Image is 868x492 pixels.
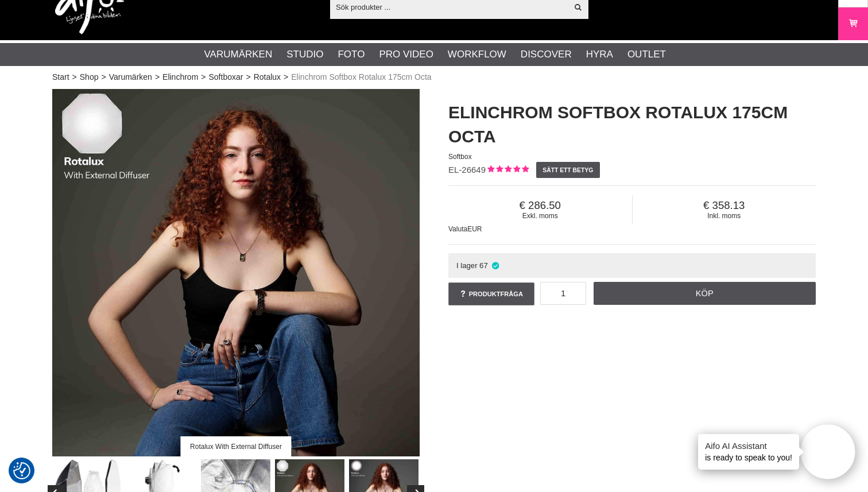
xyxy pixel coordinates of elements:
[109,71,152,83] a: Varumärken
[467,225,482,233] span: EUR
[52,89,420,456] a: Rotalux With External Diffuser
[536,162,600,178] a: Sätt ett betyg
[448,199,632,212] span: 286.50
[633,199,816,212] span: 358.13
[13,460,30,481] button: Samtyckesinställningar
[72,71,77,83] span: >
[698,434,799,470] div: is ready to speak to you!
[448,165,486,175] span: EL-26649
[448,153,472,161] span: Softbox
[286,47,323,62] a: Studio
[479,261,488,270] span: 67
[254,71,281,83] a: Rotalux
[448,225,467,233] span: Valuta
[284,71,288,83] span: >
[204,47,273,62] a: Varumärken
[13,462,30,479] img: Revisit consent button
[627,47,666,62] a: Outlet
[162,71,198,83] a: Elinchrom
[52,71,69,83] a: Start
[291,71,431,83] span: Elinchrom Softbox Rotalux 175cm Octa
[201,71,206,83] span: >
[246,71,250,83] span: >
[456,261,478,270] span: I lager
[594,282,816,305] a: Köp
[448,100,816,149] h1: Elinchrom Softbox Rotalux 175cm Octa
[101,71,106,83] span: >
[209,71,243,83] a: Softboxar
[448,212,632,220] span: Exkl. moms
[705,440,792,452] h4: Aifo AI Assistant
[379,47,433,62] a: Pro Video
[155,71,160,83] span: >
[521,47,572,62] a: Discover
[338,47,365,62] a: Foto
[180,436,291,456] div: Rotalux With External Diffuser
[52,89,420,456] img: Elinchrom Rotalux Octa 175cm softbox New
[448,47,506,62] a: Workflow
[486,164,529,176] div: Kundbetyg: 5.00
[448,282,534,305] a: Produktfråga
[633,212,816,220] span: Inkl. moms
[586,47,613,62] a: Hyra
[80,71,99,83] a: Shop
[491,261,501,270] i: I lager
